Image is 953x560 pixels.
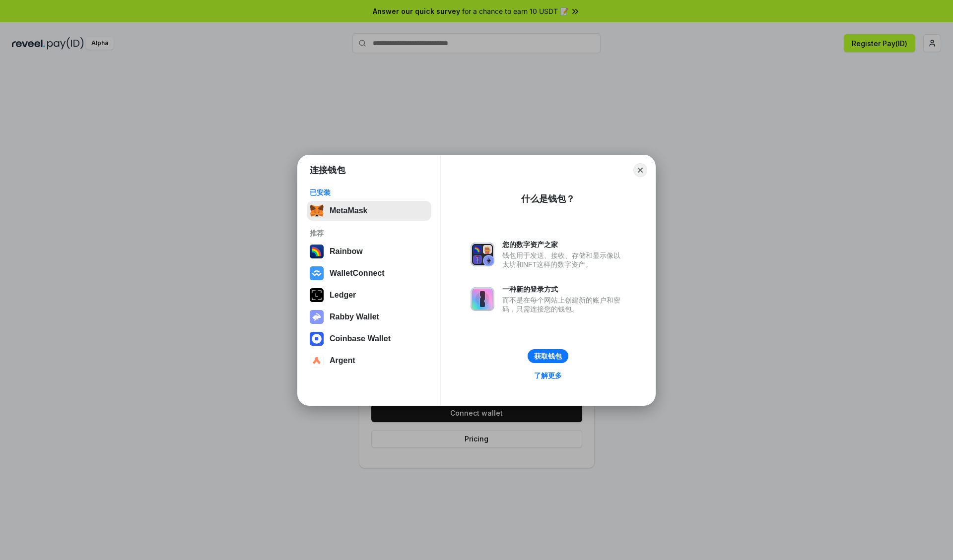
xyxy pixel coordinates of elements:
[330,291,356,300] div: Ledger
[502,251,625,269] div: 钱包用于发送、接收、存储和显示像以太坊和NFT这样的数字资产。
[310,266,324,280] img: svg+xml,%3Csvg%20width%3D%2228%22%20height%3D%2228%22%20viewBox%3D%220%200%2028%2028%22%20fill%3D...
[633,163,647,177] button: Close
[307,242,431,261] button: Rainbow
[307,263,431,283] button: WalletConnect
[307,201,431,221] button: MetaMask
[310,310,324,324] img: svg+xml,%3Csvg%20xmlns%3D%22http%3A%2F%2Fwww.w3.org%2F2000%2Fsvg%22%20fill%3D%22none%22%20viewBox...
[534,352,562,361] div: 获取钱包
[502,296,625,313] div: 而不是在每个网站上创建新的账户和密码，只需连接您的钱包。
[330,247,363,256] div: Rainbow
[310,288,324,302] img: svg+xml,%3Csvg%20xmlns%3D%22http%3A%2F%2Fwww.w3.org%2F2000%2Fsvg%22%20width%3D%2228%22%20height%3...
[310,354,324,368] img: svg+xml,%3Csvg%20width%3D%2228%22%20height%3D%2228%22%20viewBox%3D%220%200%2028%2028%22%20fill%3D...
[307,351,431,371] button: Argent
[528,369,568,382] a: 了解更多
[521,193,575,205] div: 什么是钱包？
[330,334,391,343] div: Coinbase Wallet
[330,206,367,215] div: MetaMask
[310,332,324,346] img: svg+xml,%3Csvg%20width%3D%2228%22%20height%3D%2228%22%20viewBox%3D%220%200%2028%2028%22%20fill%3D...
[310,164,345,176] h1: 连接钱包
[471,287,494,311] img: svg+xml,%3Csvg%20xmlns%3D%22http%3A%2F%2Fwww.w3.org%2F2000%2Fsvg%22%20fill%3D%22none%22%20viewBox...
[502,240,625,249] div: 您的数字资产之家
[310,188,428,197] div: 已安装
[307,285,431,305] button: Ledger
[330,356,355,365] div: Argent
[310,229,428,238] div: 推荐
[310,204,324,218] img: svg+xml,%3Csvg%20fill%3D%22none%22%20height%3D%2233%22%20viewBox%3D%220%200%2035%2033%22%20width%...
[534,371,562,380] div: 了解更多
[471,243,494,266] img: svg+xml,%3Csvg%20xmlns%3D%22http%3A%2F%2Fwww.w3.org%2F2000%2Fsvg%22%20fill%3D%22none%22%20viewBox...
[330,269,385,278] div: WalletConnect
[528,349,568,363] button: 获取钱包
[307,329,431,349] button: Coinbase Wallet
[330,312,379,321] div: Rabby Wallet
[307,307,431,327] button: Rabby Wallet
[502,285,625,294] div: 一种新的登录方式
[310,245,324,258] img: svg+xml,%3Csvg%20width%3D%22120%22%20height%3D%22120%22%20viewBox%3D%220%200%20120%20120%22%20fil...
